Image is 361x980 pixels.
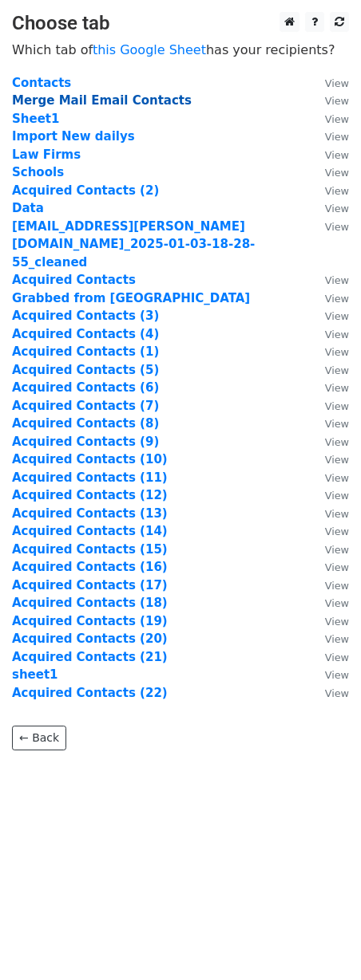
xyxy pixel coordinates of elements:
small: View [325,472,349,484]
a: View [309,686,349,700]
a: Contacts [12,76,71,90]
a: Acquired Contacts (6) [12,380,159,395]
small: View [325,274,349,286]
a: View [309,309,349,323]
small: View [325,525,349,537]
a: Acquired Contacts (17) [12,578,168,592]
small: View [325,597,349,609]
small: View [325,364,349,376]
a: View [309,596,349,610]
a: View [309,416,349,431]
small: View [325,382,349,394]
strong: Acquired Contacts (13) [12,506,168,521]
strong: Data [12,201,44,215]
small: View [325,400,349,412]
a: Acquired Contacts (7) [12,399,159,413]
a: Acquired Contacts (5) [12,363,159,377]
small: View [325,436,349,448]
small: View [325,310,349,322]
strong: Acquired Contacts (4) [12,327,159,341]
a: Acquired Contacts (19) [12,614,168,628]
a: View [309,542,349,557]
a: Merge Mail Email Contacts [12,93,192,108]
a: View [309,76,349,90]
a: View [309,560,349,574]
a: Acquired Contacts (16) [12,560,168,574]
small: View [325,329,349,340]
a: Acquired Contacts [12,273,136,287]
a: ← Back [12,726,66,750]
a: Acquired Contacts (20) [12,632,168,646]
a: Acquired Contacts (2) [12,183,159,198]
small: View [325,616,349,628]
small: View [325,77,349,89]
a: sheet1 [12,667,58,682]
p: Which tab of has your recipients? [12,41,349,58]
small: View [325,167,349,179]
a: Acquired Contacts (21) [12,650,168,664]
a: View [309,614,349,628]
small: View [325,221,349,233]
a: View [309,183,349,198]
a: View [309,112,349,126]
a: View [309,273,349,287]
small: View [325,203,349,214]
a: View [309,291,349,305]
small: View [325,95,349,107]
small: View [325,149,349,161]
small: View [325,561,349,573]
strong: Acquired Contacts (8) [12,416,159,431]
strong: Law Firms [12,148,81,162]
a: View [309,327,349,341]
small: View [325,580,349,592]
a: Sheet1 [12,112,59,126]
a: Acquired Contacts (10) [12,452,168,466]
a: Acquired Contacts (22) [12,686,168,700]
a: View [309,470,349,485]
a: View [309,488,349,502]
a: View [309,363,349,377]
small: View [325,454,349,466]
small: View [325,293,349,305]
small: View [325,113,349,125]
a: Acquired Contacts (3) [12,309,159,323]
a: [EMAIL_ADDRESS][PERSON_NAME][DOMAIN_NAME]_2025-01-03-18-28-55_cleaned [12,219,255,270]
a: View [309,165,349,179]
a: Acquired Contacts (12) [12,488,168,502]
a: Acquired Contacts (1) [12,344,159,359]
small: View [325,544,349,556]
strong: Acquired Contacts (18) [12,596,168,610]
a: View [309,578,349,592]
h3: Choose tab [12,12,349,35]
a: Acquired Contacts (11) [12,470,168,485]
a: Import New dailys [12,129,135,144]
a: View [309,506,349,521]
a: View [309,667,349,682]
a: View [309,632,349,646]
small: View [325,687,349,699]
a: Grabbed from [GEOGRAPHIC_DATA] [12,291,250,305]
small: View [325,633,349,645]
a: View [309,380,349,395]
small: View [325,651,349,663]
small: View [325,418,349,430]
small: View [325,185,349,197]
iframe: Chat Widget [281,903,361,980]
